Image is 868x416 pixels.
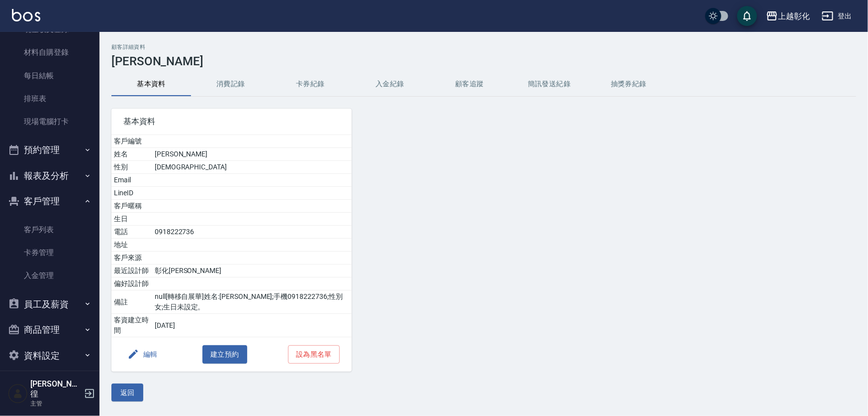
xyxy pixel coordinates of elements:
td: 地址 [111,239,152,252]
img: Person [8,384,28,404]
td: 偏好設計師 [111,277,152,290]
td: 客戶暱稱 [111,200,152,213]
button: 登出 [818,7,856,25]
a: 材料自購登錄 [4,41,96,64]
h5: [PERSON_NAME]徨 [30,379,81,399]
button: 簡訊發送紀錄 [509,72,589,96]
button: 編輯 [123,345,162,364]
button: 報表及分析 [4,163,96,189]
span: 基本資料 [123,117,340,127]
div: 上越彰化 [778,10,810,22]
p: 主管 [30,399,81,408]
td: 0918222736 [152,226,352,239]
td: 最近設計師 [111,265,152,277]
td: [PERSON_NAME] [152,148,352,161]
button: 預約管理 [4,137,96,163]
button: 員工及薪資 [4,291,96,317]
a: 入金管理 [4,264,96,287]
td: 姓名 [111,148,152,161]
button: 消費記錄 [191,72,271,96]
td: 性別 [111,161,152,174]
td: Email [111,174,152,187]
button: 上越彰化 [762,6,814,26]
td: 彰化[PERSON_NAME] [152,265,352,277]
h3: [PERSON_NAME] [111,54,856,68]
a: 每日結帳 [4,64,96,87]
td: [DATE] [152,314,352,337]
h2: 顧客詳細資料 [111,44,856,50]
td: 客資建立時間 [111,314,152,337]
button: 抽獎券紀錄 [589,72,669,96]
td: 客戶來源 [111,252,152,265]
a: 現場電腦打卡 [4,110,96,133]
a: 客戶列表 [4,218,96,241]
button: 入金紀錄 [350,72,430,96]
td: null[轉移自展華]姓名:[PERSON_NAME];手機0918222736;性別女;生日未設定。 [152,290,352,314]
td: LineID [111,187,152,200]
button: 客戶管理 [4,188,96,214]
td: 備註 [111,290,152,314]
td: 客戶編號 [111,135,152,148]
button: save [737,6,757,26]
button: 設為黑名單 [288,345,340,364]
button: 資料設定 [4,343,96,369]
button: 建立預約 [202,345,247,364]
td: [DEMOGRAPHIC_DATA] [152,161,352,174]
button: 卡券紀錄 [271,72,350,96]
button: 基本資料 [111,72,191,96]
a: 卡券管理 [4,241,96,264]
button: 返回 [111,384,143,402]
img: Logo [12,9,40,21]
td: 電話 [111,226,152,239]
button: 商品管理 [4,317,96,343]
td: 生日 [111,213,152,226]
button: 顧客追蹤 [430,72,509,96]
a: 排班表 [4,87,96,110]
